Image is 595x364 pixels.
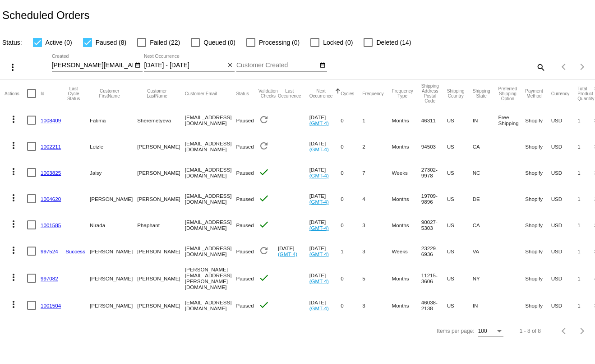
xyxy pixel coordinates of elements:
[478,328,487,334] span: 100
[236,117,254,123] span: Paused
[309,173,329,178] a: (GMT-4)
[236,248,254,254] span: Paused
[473,133,498,159] mat-cell: CA
[473,89,490,98] button: Change sorting for ShippingState
[227,62,233,69] mat-icon: close
[520,328,541,334] div: 1 - 8 of 8
[341,238,362,264] mat-cell: 1
[421,212,447,238] mat-cell: 90027-5303
[341,133,362,159] mat-cell: 0
[137,238,184,264] mat-cell: [PERSON_NAME]
[473,159,498,186] mat-cell: NC
[421,186,447,212] mat-cell: 19709-9896
[185,238,236,264] mat-cell: [EMAIL_ADDRESS][DOMAIN_NAME]
[323,37,353,48] span: Locked (0)
[41,196,61,202] a: 1004620
[392,212,421,238] mat-cell: Months
[447,212,473,238] mat-cell: US
[421,238,447,264] mat-cell: 23229-6936
[573,58,591,76] button: Next page
[362,212,392,238] mat-cell: 3
[447,238,473,264] mat-cell: US
[362,238,392,264] mat-cell: 3
[341,186,362,212] mat-cell: 0
[341,91,354,96] button: Change sorting for Cycles
[8,219,19,229] mat-icon: more_vert
[52,62,133,69] input: Created
[341,292,362,318] mat-cell: 0
[437,328,474,334] div: Items per page:
[8,140,19,151] mat-icon: more_vert
[278,251,297,257] a: (GMT-4)
[236,222,254,228] span: Paused
[185,107,236,133] mat-cell: [EMAIL_ADDRESS][DOMAIN_NAME]
[392,264,421,292] mat-cell: Months
[90,264,137,292] mat-cell: [PERSON_NAME]
[309,264,341,292] mat-cell: [DATE]
[137,264,184,292] mat-cell: [PERSON_NAME]
[392,133,421,159] mat-cell: Months
[309,292,341,318] mat-cell: [DATE]
[185,292,236,318] mat-cell: [EMAIL_ADDRESS][DOMAIN_NAME]
[525,238,551,264] mat-cell: Shopify
[421,133,447,159] mat-cell: 94503
[134,62,141,69] mat-icon: date_range
[551,159,578,186] mat-cell: USD
[421,264,447,292] mat-cell: 11215-3606
[41,222,61,228] a: 1001585
[309,133,341,159] mat-cell: [DATE]
[525,186,551,212] mat-cell: Shopify
[5,80,27,107] mat-header-cell: Actions
[447,159,473,186] mat-cell: US
[525,159,551,186] mat-cell: Shopify
[258,272,269,283] mat-icon: check
[473,212,498,238] mat-cell: CA
[258,299,269,310] mat-icon: check
[65,86,82,101] button: Change sorting for LastProcessingCycleId
[185,212,236,238] mat-cell: [EMAIL_ADDRESS][DOMAIN_NAME]
[551,292,578,318] mat-cell: USD
[144,62,225,69] input: Next Occurrence
[258,167,269,177] mat-icon: check
[478,328,503,335] mat-select: Items per page:
[447,264,473,292] mat-cell: US
[392,159,421,186] mat-cell: Weeks
[236,91,249,96] button: Change sorting for Status
[258,140,269,151] mat-icon: refresh
[258,245,269,256] mat-icon: refresh
[41,144,61,149] a: 1002211
[236,170,254,176] span: Paused
[90,238,137,264] mat-cell: [PERSON_NAME]
[137,107,184,133] mat-cell: Sheremetyeva
[137,89,176,98] button: Change sorting for CustomerLastName
[362,159,392,186] mat-cell: 7
[203,37,235,48] span: Queued (0)
[8,166,19,177] mat-icon: more_vert
[447,186,473,212] mat-cell: US
[185,186,236,212] mat-cell: [EMAIL_ADDRESS][DOMAIN_NAME]
[341,212,362,238] mat-cell: 0
[2,9,89,22] h2: Scheduled Orders
[577,80,594,107] mat-header-cell: Total Product Quantity
[8,192,19,203] mat-icon: more_vert
[137,292,184,318] mat-cell: [PERSON_NAME]
[473,107,498,133] mat-cell: IN
[473,264,498,292] mat-cell: NY
[309,212,341,238] mat-cell: [DATE]
[447,107,473,133] mat-cell: US
[555,322,573,340] button: Previous page
[362,91,383,96] button: Change sorting for Frequency
[577,264,594,292] mat-cell: 1
[7,62,18,73] mat-icon: more_vert
[525,264,551,292] mat-cell: Shopify
[551,186,578,212] mat-cell: USD
[309,146,329,152] a: (GMT-4)
[90,292,137,318] mat-cell: [PERSON_NAME]
[236,144,254,149] span: Paused
[498,86,517,101] button: Change sorting for PreferredShippingOption
[309,89,333,98] button: Change sorting for NextOccurrenceUtc
[577,107,594,133] mat-cell: 1
[309,225,329,231] a: (GMT-4)
[8,114,19,125] mat-icon: more_vert
[447,133,473,159] mat-cell: US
